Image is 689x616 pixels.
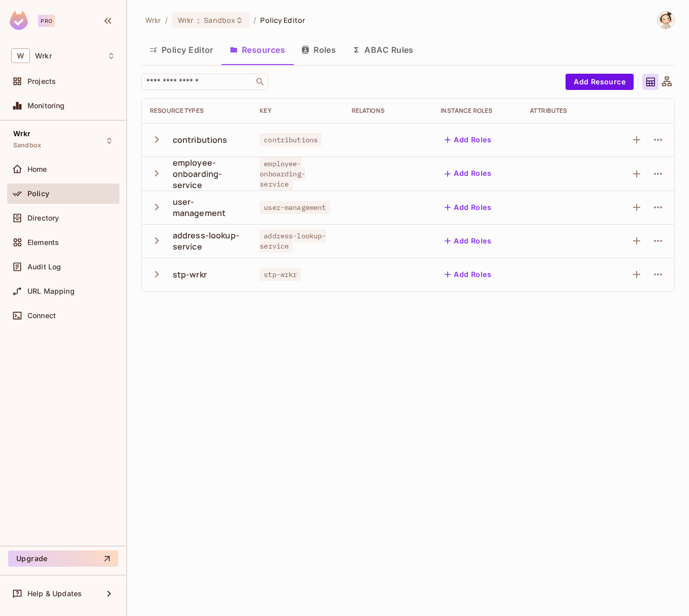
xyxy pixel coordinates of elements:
[441,107,514,115] div: Instance roles
[27,287,75,295] span: URL Mapping
[657,12,674,28] img: Chandima Wickramasinghe
[13,141,41,149] span: Sandbox
[566,74,634,90] button: Add Resource
[173,157,244,191] div: employee-onboarding-service
[441,199,495,215] button: Add Roles
[441,166,495,182] button: Add Roles
[441,132,495,148] button: Add Roles
[27,590,82,598] span: Help & Updates
[145,15,161,25] span: the active workspace
[352,107,425,115] div: Relations
[27,102,65,110] span: Monitoring
[260,229,326,253] span: address-lookup-service
[204,15,235,25] span: Sandbox
[197,16,200,24] span: :
[173,230,244,252] div: address-lookup-service
[38,15,55,27] div: Pro
[260,268,301,281] span: stp-wrkr
[150,107,243,115] div: Resource Types
[27,165,47,173] span: Home
[13,130,31,138] span: Wrkr
[260,133,322,146] span: contributions
[173,269,207,280] div: stp-wrkr
[178,15,194,25] span: Wrkr
[441,266,495,283] button: Add Roles
[344,37,422,63] button: ABAC Rules
[8,550,118,567] button: Upgrade
[165,15,168,25] li: /
[222,37,293,63] button: Resources
[35,52,52,60] span: Workspace: Wrkr
[254,15,256,25] li: /
[293,37,344,63] button: Roles
[530,107,603,115] div: Attributes
[27,214,59,222] span: Directory
[173,196,244,219] div: user-management
[27,77,56,85] span: Projects
[260,157,305,191] span: employee-onboarding-service
[27,190,49,198] span: Policy
[27,238,59,247] span: Elements
[260,201,330,214] span: user-management
[10,11,28,30] img: SReyMgAAAABJRU5ErkJggg==
[173,134,228,145] div: contributions
[11,48,30,63] span: W
[260,15,305,25] span: Policy Editor
[27,312,56,320] span: Connect
[441,233,495,249] button: Add Roles
[141,37,222,63] button: Policy Editor
[27,263,61,271] span: Audit Log
[260,107,335,115] div: Key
